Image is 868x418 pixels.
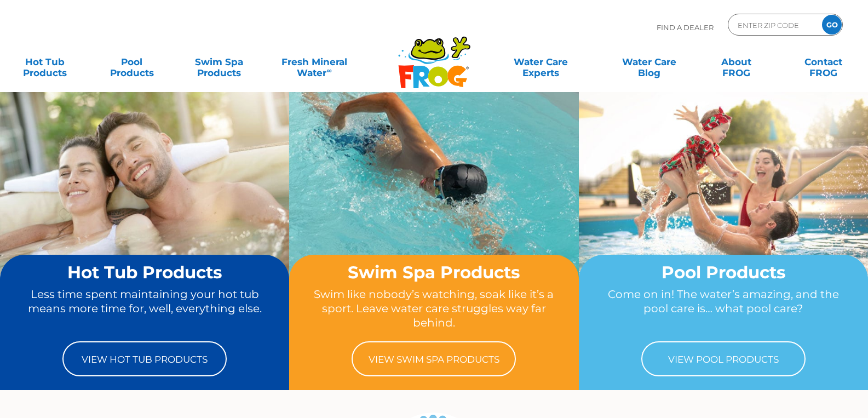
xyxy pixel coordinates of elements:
[657,14,714,41] p: Find A Dealer
[702,51,770,73] a: AboutFROG
[600,287,847,330] p: Come on in! The water’s amazing, and the pool care is… what pool care?
[185,51,253,73] a: Swim SpaProducts
[616,51,683,73] a: Water CareBlog
[392,22,476,89] img: Frog Products Logo
[486,51,596,73] a: Water CareExperts
[579,91,868,308] img: home-banner-pool-short
[62,341,227,376] a: View Hot Tub Products
[822,15,842,35] input: GO
[310,287,557,330] p: Swim like nobody’s watching, soak like it’s a sport. Leave water care struggles way far behind.
[11,51,79,73] a: Hot TubProducts
[641,341,806,376] a: View Pool Products
[789,51,857,73] a: ContactFROG
[21,263,268,282] h2: Hot Tub Products
[352,341,516,376] a: View Swim Spa Products
[310,263,557,282] h2: Swim Spa Products
[600,263,847,282] h2: Pool Products
[289,91,578,308] img: home-banner-swim-spa-short
[326,66,331,75] sup: ∞
[98,51,166,73] a: PoolProducts
[21,287,268,330] p: Less time spent maintaining your hot tub means more time for, well, everything else.
[272,51,357,73] a: Fresh MineralWater∞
